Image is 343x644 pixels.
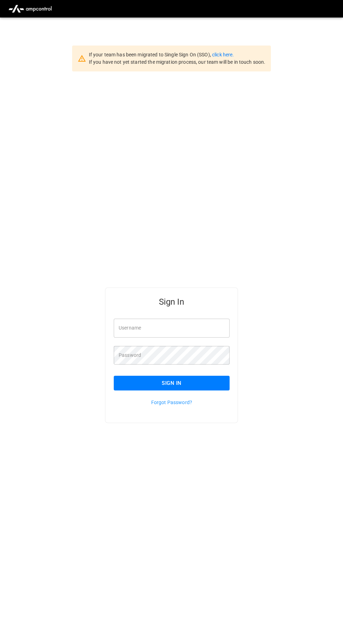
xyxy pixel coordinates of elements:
[212,52,234,57] a: click here.
[114,296,230,307] h5: Sign In
[114,399,230,406] p: Forgot Password?
[114,376,230,390] button: Sign In
[89,59,266,65] span: If you have not yet started the migration process, our team will be in touch soon.
[6,2,55,15] img: ampcontrol.io logo
[89,52,212,57] span: If your team has been migrated to Single Sign On (SSO),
